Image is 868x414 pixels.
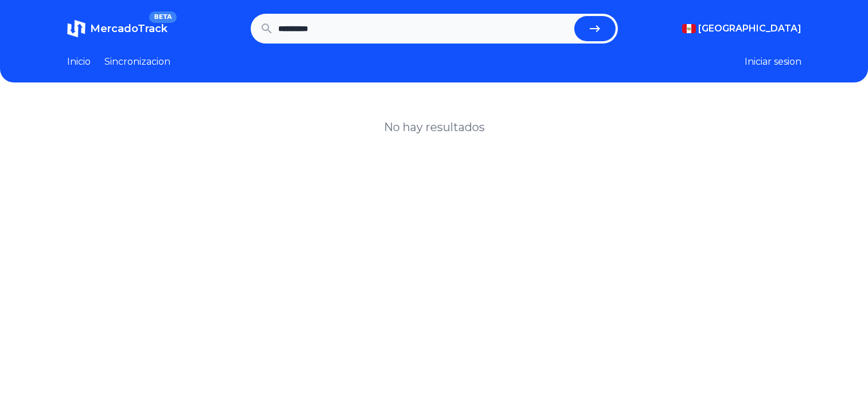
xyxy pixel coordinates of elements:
a: MercadoTrackBETA [67,19,168,38]
h1: No hay resultados [384,119,485,135]
span: BETA [149,11,176,23]
span: MercadoTrack [90,22,168,35]
button: [GEOGRAPHIC_DATA] [682,22,801,36]
a: Inicio [67,55,91,69]
a: Sincronizacion [104,55,170,69]
img: MercadoTrack [67,19,85,38]
button: Iniciar sesion [745,55,801,69]
span: [GEOGRAPHIC_DATA] [698,22,801,36]
img: Peru [682,24,696,33]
